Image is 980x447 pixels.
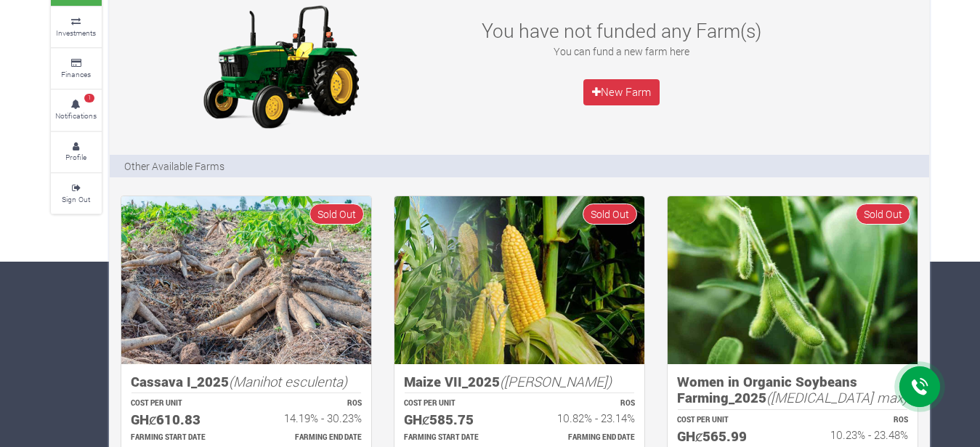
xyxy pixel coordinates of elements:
[464,44,779,59] p: You can fund a new farm here
[131,374,362,390] h5: Cassava I_2025
[51,49,102,89] a: Finances
[56,28,96,38] small: Investments
[229,372,347,390] i: (Manihot esculenta)
[856,204,910,225] span: Sold Out
[51,90,102,130] a: 1 Notifications
[131,432,233,443] p: Estimated Farming Start Date
[259,411,362,424] h6: 14.19% - 30.23%
[806,428,908,441] h6: 10.23% - 23.48%
[668,196,918,364] img: growforme image
[121,196,371,364] img: growforme image
[309,204,364,225] span: Sold Out
[51,132,102,172] a: Profile
[131,411,233,428] h5: GHȼ610.83
[532,432,635,443] p: Estimated Farming End Date
[51,7,102,47] a: Investments
[51,174,102,214] a: Sign Out
[55,110,97,121] small: Notifications
[190,1,371,132] img: growforme image
[124,158,224,174] p: Other Available Farms
[583,204,637,225] span: Sold Out
[806,415,908,426] p: ROS
[84,94,94,102] span: 1
[259,398,362,409] p: ROS
[404,398,506,409] p: COST PER UNIT
[404,374,635,390] h5: Maize VII_2025
[61,69,91,79] small: Finances
[766,388,907,406] i: ([MEDICAL_DATA] max)
[532,398,635,409] p: ROS
[62,194,90,204] small: Sign Out
[394,196,644,364] img: growforme image
[259,432,362,443] p: Estimated Farming End Date
[65,152,86,162] small: Profile
[464,19,779,42] h3: You have not funded any Farm(s)
[677,428,779,445] h5: GHȼ565.99
[677,415,779,426] p: COST PER UNIT
[532,411,635,424] h6: 10.82% - 23.14%
[677,374,908,406] h5: Women in Organic Soybeans Farming_2025
[404,432,506,443] p: Estimated Farming Start Date
[131,398,233,409] p: COST PER UNIT
[404,411,506,428] h5: GHȼ585.75
[500,372,612,390] i: ([PERSON_NAME])
[583,79,660,105] a: New Farm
